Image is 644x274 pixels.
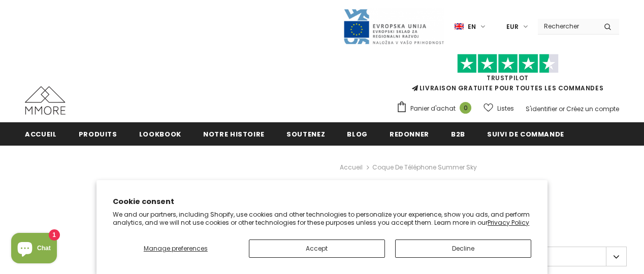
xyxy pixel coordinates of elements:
[497,104,514,114] span: Listes
[538,19,596,33] input: Search Site
[484,99,514,117] a: Listes
[566,105,619,113] a: Créez un compte
[340,161,363,174] a: Accueil
[390,129,429,139] span: Redonner
[25,122,57,145] a: Accueil
[457,54,559,74] img: Faites confiance aux étoiles pilotes
[79,122,117,145] a: Produits
[113,211,531,226] p: We and our partners, including Shopify, use cookies and other technologies to personalize your ex...
[468,22,476,32] span: en
[460,102,471,114] span: 0
[203,129,265,139] span: Notre histoire
[390,122,429,145] a: Redonner
[113,196,531,207] h2: Cookie consent
[396,58,619,92] span: LIVRAISON GRATUITE POUR TOUTES LES COMMANDES
[79,129,117,139] span: Produits
[396,101,476,116] a: Panier d'achat 0
[203,122,265,145] a: Notre histoire
[347,122,368,145] a: Blog
[410,104,456,114] span: Panier d'achat
[455,22,464,31] img: i-lang-1.png
[451,129,465,139] span: B2B
[506,22,519,32] span: EUR
[487,122,564,145] a: Suivi de commande
[144,244,208,253] span: Manage preferences
[286,122,325,145] a: soutenez
[395,239,531,258] button: Decline
[139,129,181,139] span: Lookbook
[487,129,564,139] span: Suivi de commande
[286,129,325,139] span: soutenez
[347,129,368,139] span: Blog
[8,233,60,266] inbox-online-store-chat: Shopify online store chat
[451,122,465,145] a: B2B
[343,8,444,45] img: Javni Razpis
[559,105,565,113] span: or
[25,86,66,115] img: Cas MMORE
[343,22,444,30] a: Javni Razpis
[526,105,557,113] a: S'identifier
[25,129,57,139] span: Accueil
[139,122,181,145] a: Lookbook
[113,239,238,258] button: Manage preferences
[372,161,477,174] span: Coque de téléphone Summer Sky
[249,239,385,258] button: Accept
[488,218,529,227] a: Privacy Policy
[487,74,529,82] a: TrustPilot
